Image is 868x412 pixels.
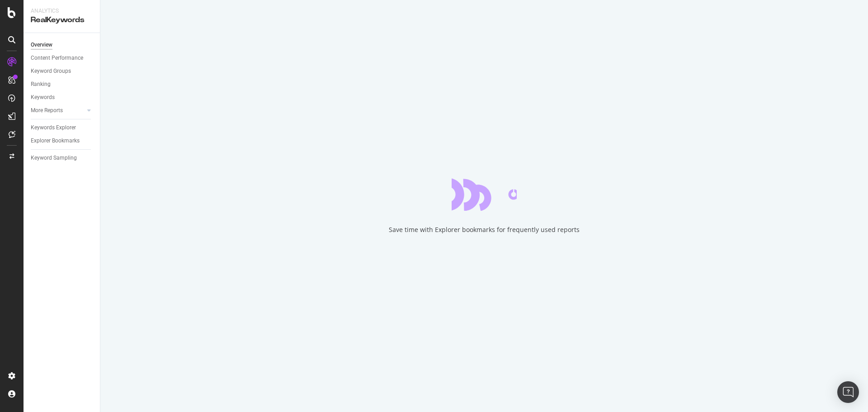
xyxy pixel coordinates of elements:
[837,381,859,403] div: Open Intercom Messenger
[31,93,55,102] div: Keywords
[31,66,71,76] div: Keyword Groups
[31,80,94,89] a: Ranking
[31,136,94,146] a: Explorer Bookmarks
[31,153,94,163] a: Keyword Sampling
[31,123,76,133] div: Keywords Explorer
[31,40,52,50] div: Overview
[31,136,80,146] div: Explorer Bookmarks
[389,225,580,234] div: Save time with Explorer bookmarks for frequently used reports
[31,80,51,89] div: Ranking
[31,106,85,115] a: More Reports
[31,66,94,76] a: Keyword Groups
[31,123,94,133] a: Keywords Explorer
[452,178,517,211] div: animation
[31,106,63,115] div: More Reports
[31,7,93,15] div: Analytics
[31,53,83,63] div: Content Performance
[31,153,77,163] div: Keyword Sampling
[31,15,93,25] div: RealKeywords
[31,53,94,63] a: Content Performance
[31,40,94,50] a: Overview
[31,93,94,102] a: Keywords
